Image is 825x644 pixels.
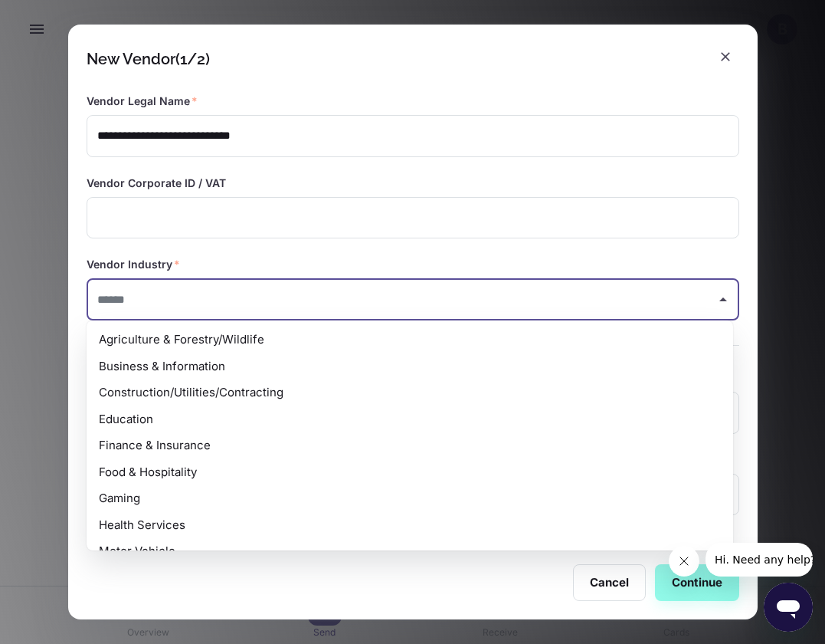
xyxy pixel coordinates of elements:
label: Vendor Industry [87,257,180,272]
span: Hi. Need any help? [9,11,110,23]
iframe: Button to launch messaging window [764,583,813,632]
label: Vendor Legal Name [87,94,198,109]
li: Motor Vehicle [87,538,733,565]
div: New Vendor (1/2) [87,50,210,68]
li: Finance & Insurance [87,432,733,459]
label: Vendor Corporate ID / VAT [87,176,226,191]
li: Business & Information [87,353,733,380]
li: Gaming [87,485,733,512]
iframe: Message from company [706,543,813,577]
iframe: Close message [669,546,699,577]
button: Cancel [573,564,646,601]
li: Health Services [87,512,733,539]
li: Education [87,406,733,433]
li: Agriculture & Forestry/Wildlife [87,327,733,353]
button: Close [712,289,734,310]
li: Construction/Utilities/Contracting [87,379,733,406]
li: Food & Hospitality [87,459,733,486]
button: Continue [655,564,739,601]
